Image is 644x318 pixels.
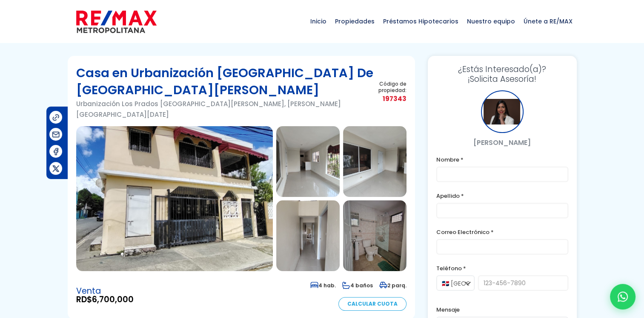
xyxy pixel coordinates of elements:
[343,200,406,271] img: Casa en Urbanización Los Prados De San Luis
[276,200,340,271] img: Casa en Urbanización Los Prados De San Luis
[276,126,340,197] img: Casa en Urbanización Los Prados De San Luis
[52,130,60,139] img: Compartir
[375,93,406,104] span: 197343
[306,9,331,34] span: Inicio
[92,294,134,305] span: 6,700,000
[379,9,463,34] span: Préstamos Hipotecarios
[436,304,568,315] label: Mensaje
[76,126,273,271] img: Casa en Urbanización Los Prados De San Luis
[481,90,524,133] div: NICOLE BALBUENA
[436,154,568,165] label: Nombre *
[310,282,336,289] span: 4 hab.
[76,9,157,35] img: remax-metropolitana-logo
[76,98,375,120] p: Urbanización Los Prados [GEOGRAPHIC_DATA][PERSON_NAME], [PERSON_NAME][GEOGRAPHIC_DATA][DATE]
[52,113,60,122] img: Compartir
[519,9,577,34] span: Únete a RE/MAX
[478,275,568,291] input: 123-456-7890
[436,191,568,201] label: Apellido *
[52,164,60,173] img: Compartir
[436,227,568,237] label: Correo Electrónico *
[436,64,568,74] span: ¿Estás Interesado(a)?
[342,282,373,289] span: 4 baños
[436,64,568,84] h3: ¡Solicita Asesoría!
[379,282,406,289] span: 2 parq.
[76,287,134,295] span: Venta
[76,295,134,304] span: RD$
[52,147,60,156] img: Compartir
[463,9,519,34] span: Nuestro equipo
[331,9,379,34] span: Propiedades
[338,297,406,311] a: Calcular Cuota
[375,81,406,93] span: Código de propiedad:
[343,126,406,197] img: Casa en Urbanización Los Prados De San Luis
[436,263,568,274] label: Teléfono *
[76,64,375,98] h1: Casa en Urbanización [GEOGRAPHIC_DATA] De [GEOGRAPHIC_DATA][PERSON_NAME]
[436,137,568,148] p: [PERSON_NAME]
